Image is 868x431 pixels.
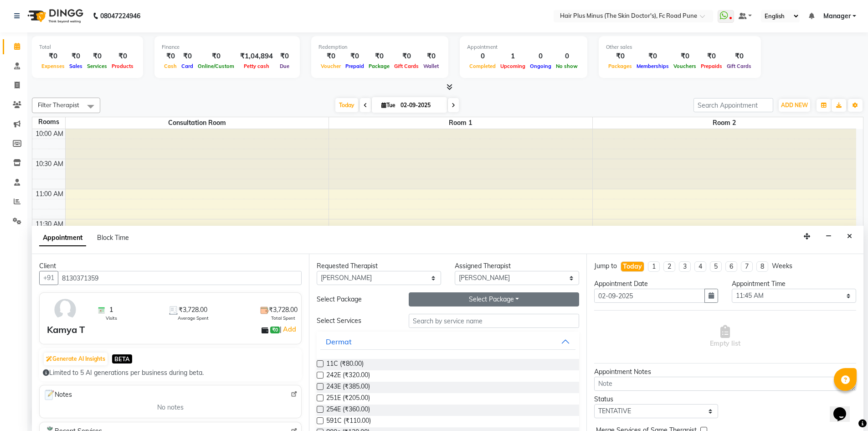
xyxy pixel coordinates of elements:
[277,51,293,62] div: ₹0
[392,63,421,69] span: Gift Cards
[335,98,358,112] span: Today
[23,3,86,29] img: logo
[593,117,856,129] span: Room 2
[710,325,740,348] span: Empty list
[467,63,498,69] span: Completed
[710,261,722,272] li: 5
[106,315,117,322] span: Visits
[282,324,298,335] a: Add
[109,51,136,62] div: ₹0
[409,314,579,328] input: Search by service name
[781,102,808,109] span: ADD NEW
[39,51,67,62] div: ₹0
[34,159,65,169] div: 10:30 AM
[162,51,179,62] div: ₹0
[85,51,109,62] div: ₹0
[366,63,392,69] span: Package
[236,51,277,62] div: ₹1,04,894
[320,333,575,350] button: Dermat
[594,395,719,404] div: Status
[679,261,691,272] li: 3
[594,261,617,271] div: Jump to
[195,63,236,69] span: Online/Custom
[693,98,773,112] input: Search Appointment
[67,63,85,69] span: Sales
[43,368,298,378] div: Limited to 5 AI generations per business during beta.
[528,51,554,62] div: 0
[39,63,67,69] span: Expenses
[310,316,402,326] div: Select Services
[671,51,699,62] div: ₹0
[663,261,675,272] li: 2
[44,353,108,365] button: Generate AI Insights
[112,354,132,363] span: BETA
[157,403,184,412] span: No notes
[329,117,592,129] span: Room 1
[554,63,580,69] span: No show
[732,279,856,289] div: Appointment Time
[421,51,441,62] div: ₹0
[343,51,366,62] div: ₹0
[634,51,671,62] div: ₹0
[32,117,65,127] div: Rooms
[772,261,792,271] div: Weeks
[843,229,856,244] button: Close
[85,63,109,69] span: Services
[39,271,58,285] button: +91
[606,63,634,69] span: Packages
[379,102,398,109] span: Tue
[326,370,370,382] span: 242E (₹320.00)
[671,63,699,69] span: Vouchers
[554,51,580,62] div: 0
[38,101,79,109] span: Filter Therapist
[326,382,370,393] span: 243E (₹385.00)
[724,63,754,69] span: Gift Cards
[366,51,392,62] div: ₹0
[421,63,441,69] span: Wallet
[724,51,754,62] div: ₹0
[725,261,737,272] li: 6
[498,63,528,69] span: Upcoming
[528,63,554,69] span: Ongoing
[179,305,207,315] span: ₹3,728.00
[326,336,352,347] div: Dermat
[195,51,236,62] div: ₹0
[467,51,498,62] div: 0
[594,279,719,289] div: Appointment Date
[317,261,441,271] div: Requested Therapist
[97,234,129,242] span: Block Time
[270,327,280,334] span: ₹0
[741,261,753,272] li: 7
[623,262,642,271] div: Today
[280,324,298,335] span: |
[455,261,579,271] div: Assigned Therapist
[271,315,295,322] span: Total Spent
[67,51,85,62] div: ₹0
[162,63,179,69] span: Cash
[606,51,634,62] div: ₹0
[634,63,671,69] span: Memberships
[58,271,302,285] input: Search by Name/Mobile/Email/Code
[100,3,140,29] b: 08047224946
[648,261,660,272] li: 1
[66,117,329,129] span: Consultation Room
[594,367,856,377] div: Appointment Notes
[109,305,113,315] span: 1
[823,11,851,21] span: Manager
[39,230,86,246] span: Appointment
[326,405,370,416] span: 254E (₹360.00)
[241,63,272,69] span: Petty cash
[699,63,724,69] span: Prepaids
[109,63,136,69] span: Products
[179,63,195,69] span: Card
[398,99,443,112] input: 2025-09-02
[43,389,72,401] span: Notes
[318,63,343,69] span: Voucher
[606,43,754,51] div: Other sales
[34,129,65,139] div: 10:00 AM
[830,395,859,422] iframe: chat widget
[326,359,364,370] span: 11C (₹80.00)
[699,51,724,62] div: ₹0
[269,305,298,315] span: ₹3,728.00
[34,219,65,229] div: 11:30 AM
